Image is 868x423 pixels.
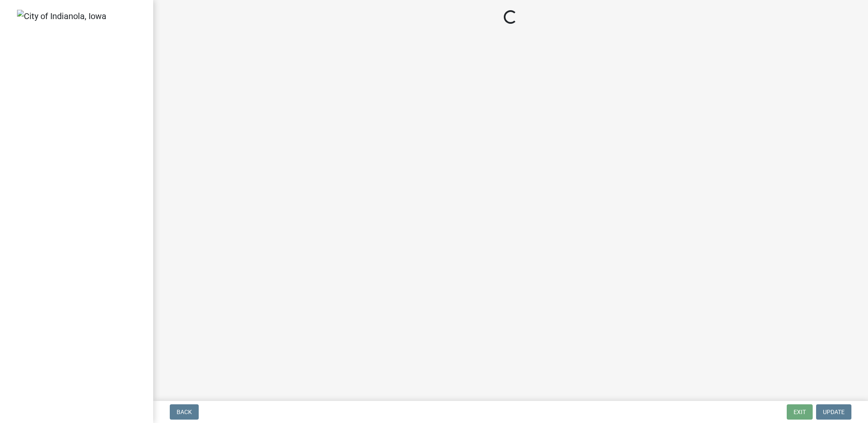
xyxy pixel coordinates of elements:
[787,404,813,420] button: Exit
[816,404,851,420] button: Update
[170,404,199,420] button: Back
[177,409,192,415] span: Back
[17,10,106,23] img: City of Indianola, Iowa
[823,409,845,415] span: Update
